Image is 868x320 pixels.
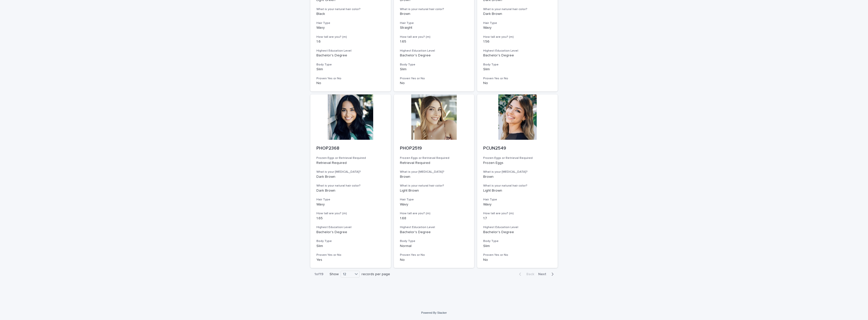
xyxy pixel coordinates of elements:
p: Bachelor's Degree [316,230,385,234]
h3: How tall are you? (m) [400,211,468,216]
p: 1 of 19 [310,268,328,280]
a: PHOP2519Frozen Eggs or Retrieval RequiredRetrieval RequiredWhat is your [MEDICAL_DATA]?BrownWhat ... [394,94,474,268]
p: Wavy [316,26,385,30]
h3: Highest Education Level [483,49,552,53]
h3: Frozen Eggs or Retrieval Required [483,156,552,160]
p: Brown [400,12,468,16]
p: No [483,81,552,85]
p: Retrieval Required [400,161,468,165]
p: No [400,81,468,85]
p: Dark Brown [483,12,552,16]
h3: Hair Type [316,21,385,25]
p: 1.65 [316,216,385,221]
h3: What is your natural hair color? [400,184,468,188]
h3: Body Type [316,63,385,67]
h3: Hair Type [400,198,468,202]
h3: What is your [MEDICAL_DATA]? [400,170,468,174]
p: Dark Brown [316,175,385,179]
p: Bachelor's Degree [400,230,468,234]
p: Slim [483,67,552,72]
p: No [316,81,385,85]
h3: What is your natural hair color? [400,7,468,11]
h3: Body Type [316,239,385,243]
p: Dark Brown [316,189,385,193]
h3: Frozen Eggs or Retrieval Required [400,156,468,160]
h3: Frozen Eggs or Retrieval Required [316,156,385,160]
p: No [400,258,468,262]
h3: Hair Type [400,21,468,25]
p: records per page [362,272,390,276]
h3: Hair Type [316,198,385,202]
p: Bachelor's Degree [483,230,552,234]
p: 1.6 [316,40,385,44]
h3: How tall are you? (m) [400,35,468,39]
p: 1.7 [483,216,552,221]
p: Slim [316,67,385,72]
h3: Body Type [400,63,468,67]
h3: Proven Yes or No [316,253,385,257]
p: PHOP2519 [400,146,468,151]
p: PHOP2368 [316,146,385,151]
h3: Hair Type [483,21,552,25]
p: 1.65 [400,40,468,44]
h3: What is your natural hair color? [483,7,552,11]
a: Powered By Stacker [421,311,447,314]
p: Wavy [483,202,552,207]
h3: Proven Yes or No [400,253,468,257]
span: Back [523,272,534,276]
p: Straight [400,26,468,30]
p: 1.56 [483,40,552,44]
h3: Highest Education Level [316,49,385,53]
p: Yes [316,258,385,262]
h3: How tall are you? (m) [316,211,385,216]
p: Black [316,12,385,16]
h3: Hair Type [483,198,552,202]
h3: Highest Education Level [400,49,468,53]
button: Back [515,272,536,276]
p: Light Brown [483,189,552,193]
p: Wavy [483,26,552,30]
p: Retrieval Required [316,161,385,165]
a: PCUN2549Frozen Eggs or Retrieval RequiredFrozen EggsWhat is your [MEDICAL_DATA]?BrownWhat is your... [477,94,558,268]
p: Bachelor's Degree [400,53,468,58]
h3: What is your [MEDICAL_DATA]? [316,170,385,174]
h3: What is your natural hair color? [483,184,552,188]
button: Next [536,272,558,276]
p: Normal [400,244,468,248]
p: Bachelor's Degree [483,53,552,58]
p: Slim [400,67,468,72]
h3: What is your natural hair color? [316,7,385,11]
p: Wavy [316,202,385,207]
p: Wavy [400,202,468,207]
h3: What is your [MEDICAL_DATA]? [483,170,552,174]
h3: Highest Education Level [316,225,385,229]
span: Next [538,272,549,276]
p: Frozen Eggs [483,161,552,165]
h3: Proven Yes or No [483,253,552,257]
h3: How tall are you? (m) [483,35,552,39]
p: Brown [483,175,552,179]
h3: Proven Yes or No [483,77,552,81]
p: No [483,258,552,262]
p: 1.68 [400,216,468,221]
p: Show [330,272,339,276]
h3: Body Type [400,239,468,243]
div: 12 [341,272,353,277]
h3: Proven Yes or No [316,77,385,81]
h3: How tall are you? (m) [316,35,385,39]
h3: Body Type [483,63,552,67]
p: Brown [400,175,468,179]
h3: Highest Education Level [400,225,468,229]
h3: Highest Education Level [483,225,552,229]
p: Slim [483,244,552,248]
p: Bachelor's Degree [316,53,385,58]
h3: Proven Yes or No [400,77,468,81]
h3: What is your natural hair color? [316,184,385,188]
h3: How tall are you? (m) [483,211,552,216]
p: Slim [316,244,385,248]
p: Light Brown [400,189,468,193]
p: PCUN2549 [483,146,552,151]
h3: Body Type [483,239,552,243]
a: PHOP2368Frozen Eggs or Retrieval RequiredRetrieval RequiredWhat is your [MEDICAL_DATA]?Dark Brown... [310,94,391,268]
